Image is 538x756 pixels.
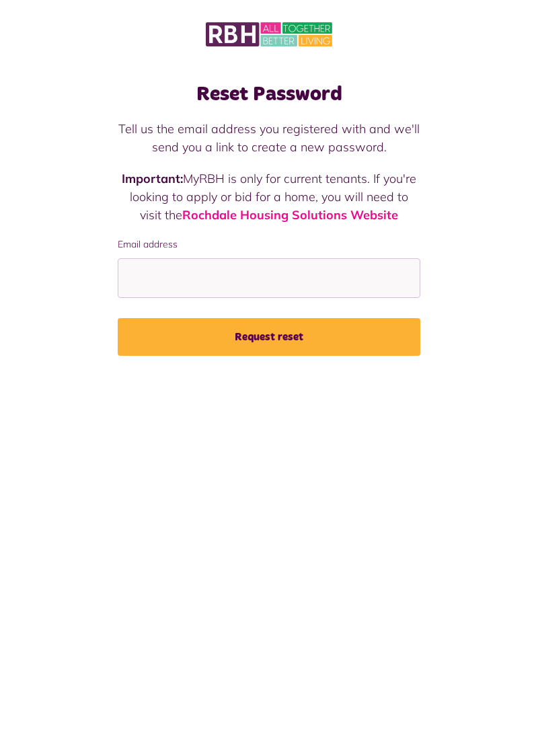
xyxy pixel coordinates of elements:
a: Rochdale Housing Solutions Website [182,207,398,223]
strong: Important: [122,171,183,186]
label: Email address [118,237,420,252]
button: Request reset [118,318,420,356]
p: MyRBH is only for current tenants. If you're looking to apply or bid for a home, you will need to... [118,169,420,224]
p: Tell us the email address you registered with and we'll send you a link to create a new password. [118,120,420,156]
h1: Reset Password [118,82,420,106]
img: MyRBH [206,20,332,48]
